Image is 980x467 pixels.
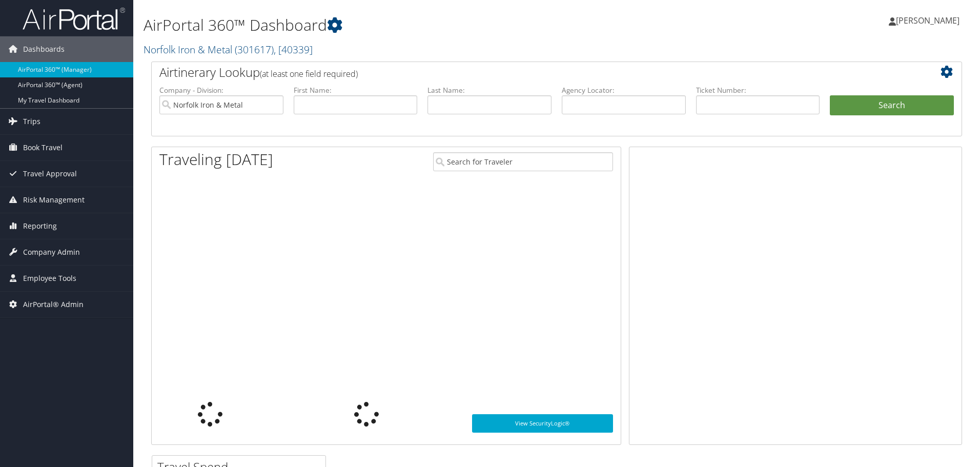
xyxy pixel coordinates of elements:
a: [PERSON_NAME] [889,5,970,36]
label: First Name: [294,85,418,95]
span: Employee Tools [23,266,76,291]
h1: AirPortal 360™ Dashboard [144,14,695,36]
input: Search for Traveler [433,152,613,171]
h2: Airtinerary Lookup [159,64,886,81]
span: Reporting [23,213,57,239]
span: AirPortal® Admin [23,292,84,317]
span: Dashboards [23,36,65,62]
label: Company - Division: [159,85,283,95]
label: Ticket Number: [696,85,820,95]
label: Agency Locator: [562,85,686,95]
label: Last Name: [427,85,552,95]
span: , [ 40339 ] [274,43,313,56]
h1: Traveling [DATE] [159,149,273,170]
button: Search [830,95,954,116]
span: Company Admin [23,239,80,265]
img: airportal-logo.png [23,7,125,31]
span: (at least one field required) [260,68,358,79]
span: [PERSON_NAME] [896,15,959,26]
span: Risk Management [23,187,85,213]
a: View SecurityLogic® [472,414,613,433]
span: Book Travel [23,135,63,160]
a: Norfolk Iron & Metal [144,43,313,56]
span: Travel Approval [23,161,77,187]
span: Trips [23,109,40,134]
span: ( 301617 ) [235,43,274,56]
